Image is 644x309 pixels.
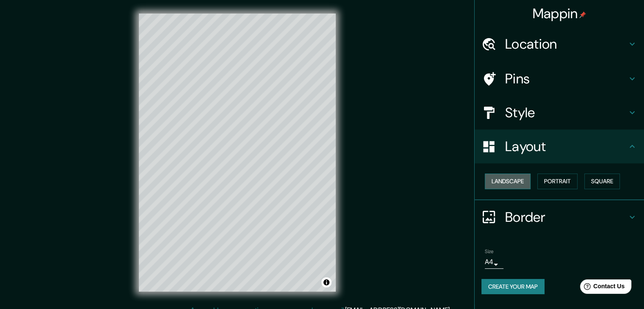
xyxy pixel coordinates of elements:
[481,279,544,295] button: Create your map
[505,70,627,87] h4: Pins
[475,200,644,234] div: Border
[505,209,627,226] h4: Border
[475,130,644,163] div: Layout
[475,96,644,130] div: Style
[533,5,586,22] h4: Mappin
[485,255,503,269] div: A4
[505,138,627,155] h4: Layout
[569,276,635,300] iframe: Help widget launcher
[505,104,627,121] h4: Style
[321,277,332,287] button: Toggle attribution
[584,174,620,189] button: Square
[475,62,644,96] div: Pins
[485,248,494,255] label: Size
[537,174,578,189] button: Portrait
[505,36,627,52] h4: Location
[485,174,531,189] button: Landscape
[579,11,586,18] img: pin-icon.png
[475,27,644,61] div: Location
